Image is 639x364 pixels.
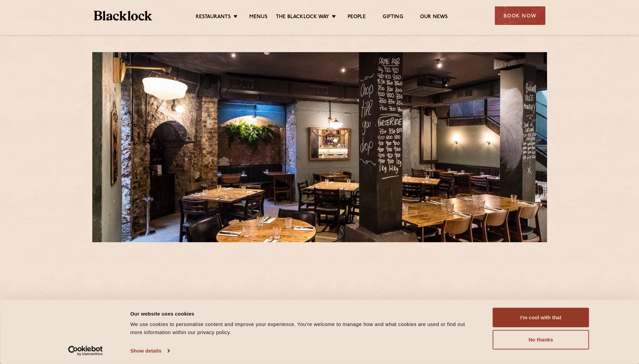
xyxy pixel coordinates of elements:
[130,310,478,318] div: Our website uses cookies
[130,320,478,336] div: We use cookies to personalise content and improve your experience. You're welcome to manage how a...
[56,346,115,356] a: Usercentrics Cookiebot - opens in a new window
[383,14,403,21] a: Gifting
[348,14,366,21] a: People
[94,11,152,21] img: BL_Textured_Logo-footer-cropped.svg
[130,346,169,356] a: Show details
[249,14,267,21] a: Menus
[196,14,231,21] a: Restaurants
[276,14,329,21] a: The Blacklock Way
[420,14,448,21] a: Our News
[493,308,589,327] button: I'm cool with that
[495,6,545,25] div: Book Now
[493,330,589,350] button: No thanks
